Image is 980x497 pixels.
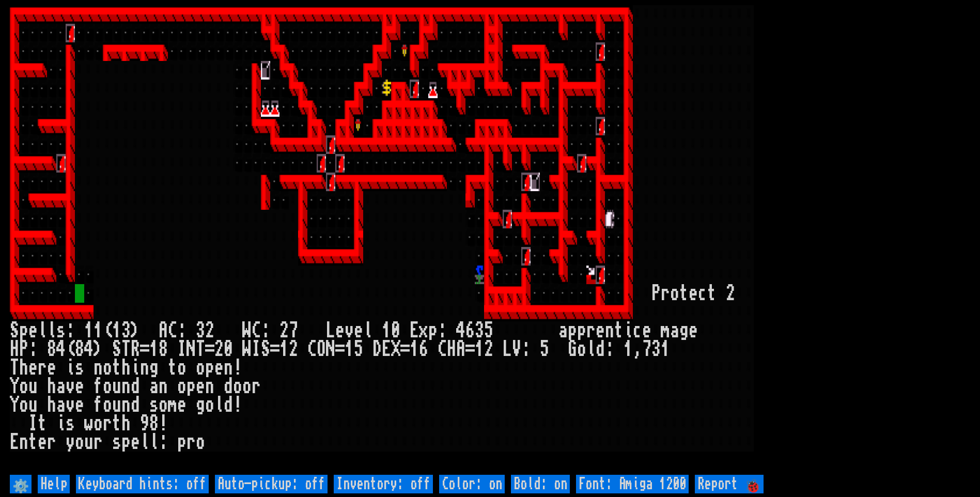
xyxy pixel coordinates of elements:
[465,340,475,359] div: =
[149,414,159,433] div: 8
[103,321,112,340] div: (
[38,321,47,340] div: l
[84,321,94,340] div: 1
[28,396,38,414] div: u
[689,321,698,340] div: e
[66,396,75,414] div: v
[410,340,419,359] div: 1
[47,340,56,359] div: 8
[586,340,596,359] div: l
[233,377,242,396] div: o
[94,433,103,452] div: r
[66,340,75,359] div: (
[205,396,214,414] div: o
[614,321,624,340] div: t
[568,321,577,340] div: p
[419,340,428,359] div: 6
[521,340,531,359] div: :
[252,340,261,359] div: I
[159,433,168,452] div: :
[605,340,614,359] div: :
[242,340,252,359] div: W
[28,359,38,377] div: e
[270,340,279,359] div: =
[112,377,121,396] div: u
[511,475,570,493] input: Bold: on
[28,433,38,452] div: t
[94,377,103,396] div: f
[224,340,233,359] div: 0
[400,340,410,359] div: =
[19,321,28,340] div: p
[439,475,505,493] input: Color: on
[354,340,363,359] div: 5
[94,396,103,414] div: f
[651,284,661,303] div: P
[19,377,28,396] div: o
[121,340,131,359] div: T
[84,433,94,452] div: u
[475,321,484,340] div: 3
[103,396,112,414] div: o
[307,340,317,359] div: C
[10,433,19,452] div: E
[149,340,159,359] div: 1
[410,321,419,340] div: E
[10,475,32,493] input: ⚙️
[214,359,224,377] div: e
[335,321,345,340] div: e
[214,396,224,414] div: l
[121,377,131,396] div: n
[568,340,577,359] div: G
[335,340,345,359] div: =
[112,340,121,359] div: S
[112,396,121,414] div: u
[47,433,56,452] div: r
[512,340,521,359] div: V
[186,340,196,359] div: N
[205,377,214,396] div: n
[177,377,186,396] div: o
[56,340,66,359] div: 4
[112,414,121,433] div: t
[66,414,75,433] div: s
[159,396,168,414] div: o
[214,340,224,359] div: 2
[94,414,103,433] div: o
[177,321,186,340] div: :
[363,321,372,340] div: l
[624,340,633,359] div: 1
[38,433,47,452] div: e
[66,321,75,340] div: :
[28,321,38,340] div: e
[345,321,354,340] div: v
[689,284,698,303] div: e
[76,475,209,493] input: Keyboard hints: off
[131,433,140,452] div: e
[242,377,252,396] div: o
[140,433,149,452] div: l
[661,284,670,303] div: r
[94,321,103,340] div: 1
[242,321,252,340] div: W
[168,359,177,377] div: t
[261,340,270,359] div: S
[577,340,586,359] div: o
[121,359,131,377] div: h
[596,340,605,359] div: d
[66,359,75,377] div: i
[47,396,56,414] div: h
[131,359,140,377] div: i
[56,396,66,414] div: a
[503,340,512,359] div: L
[75,433,84,452] div: o
[382,340,391,359] div: E
[233,359,242,377] div: !
[698,284,707,303] div: c
[372,340,382,359] div: D
[149,359,159,377] div: g
[121,321,131,340] div: 3
[177,396,186,414] div: e
[168,321,177,340] div: C
[10,359,19,377] div: T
